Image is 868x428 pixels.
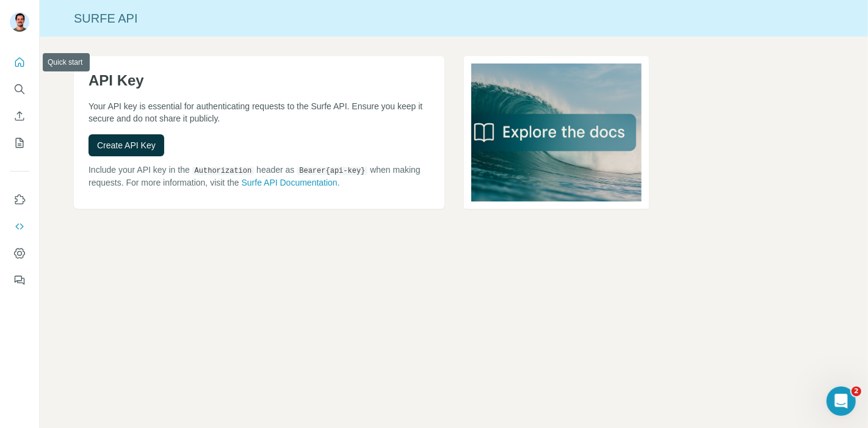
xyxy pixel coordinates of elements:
span: 2 [852,386,861,396]
button: Use Surfe API [10,216,29,238]
img: Avatar [10,12,29,32]
iframe: Intercom live chat [826,386,856,416]
button: Create API Key [89,134,164,156]
button: My lists [10,132,29,154]
button: Feedback [10,269,29,291]
button: Quick start [10,51,29,73]
button: Search [10,78,29,100]
span: Create API Key [97,139,156,151]
button: Use Surfe on LinkedIn [10,189,29,211]
div: Surfe API [40,10,868,27]
button: Dashboard [10,242,29,264]
p: Your API key is essential for authenticating requests to the Surfe API. Ensure you keep it secure... [89,100,430,125]
h1: API Key [89,71,430,90]
button: Enrich CSV [10,105,29,127]
p: Include your API key in the header as when making requests. For more information, visit the . [89,164,430,189]
code: Bearer {api-key} [297,167,367,175]
code: Authorization [192,167,255,175]
a: Surfe API Documentation [242,178,338,187]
